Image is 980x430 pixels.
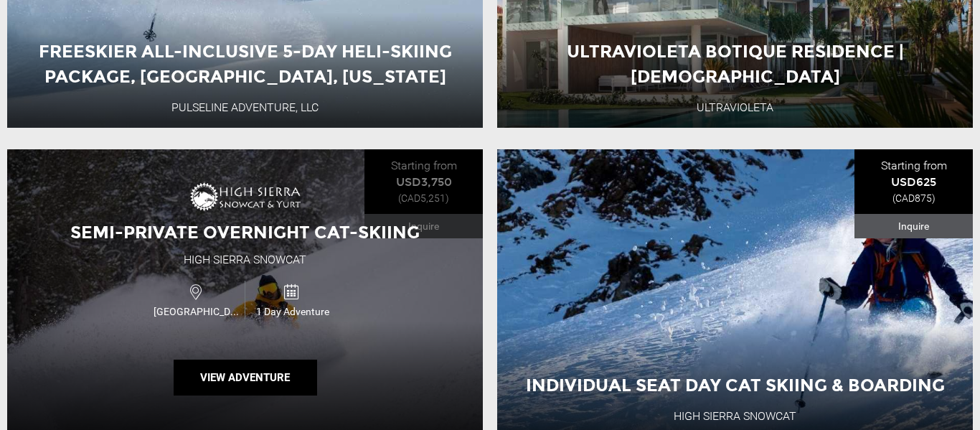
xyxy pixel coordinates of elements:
[70,222,420,243] span: Semi-Private Overnight Cat-Skiing
[174,360,317,396] button: View Adventure
[245,304,340,319] span: 1 Day Adventure
[188,179,303,213] img: images
[184,252,306,268] div: High Sierra Snowcat
[150,304,245,319] span: [GEOGRAPHIC_DATA]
